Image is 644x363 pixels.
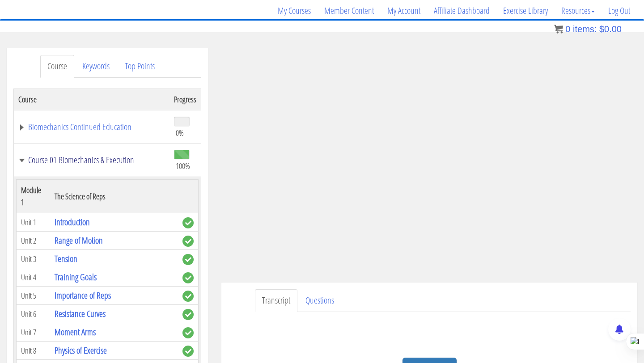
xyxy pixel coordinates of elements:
[182,327,194,338] span: complete
[55,344,107,356] a: Physics of Exercise
[17,232,50,250] td: Unit 2
[599,24,622,34] bdi: 0.00
[182,272,194,283] span: complete
[118,55,162,78] a: Top Points
[17,287,50,305] td: Unit 5
[554,25,563,34] img: icon11.png
[182,217,194,228] span: complete
[17,180,50,213] th: Module 1
[599,24,604,34] span: $
[182,291,194,302] span: complete
[565,24,570,34] span: 0
[17,305,50,323] td: Unit 6
[17,268,50,287] td: Unit 4
[14,89,170,110] th: Course
[55,253,77,265] a: Tension
[55,216,90,228] a: Introduction
[298,289,341,312] a: Questions
[17,323,50,342] td: Unit 7
[176,128,184,138] span: 0%
[50,180,178,213] th: The Science of Reps
[554,24,622,34] a: 0 items: $0.00
[176,161,190,171] span: 100%
[17,250,50,268] td: Unit 3
[255,289,297,312] a: Transcript
[182,346,194,357] span: complete
[17,213,50,232] td: Unit 1
[182,254,194,265] span: complete
[55,308,106,320] a: Resistance Curves
[55,289,111,301] a: Importance of Reps
[182,236,194,247] span: complete
[40,55,74,78] a: Course
[75,55,117,78] a: Keywords
[169,89,201,110] th: Progress
[17,342,50,360] td: Unit 8
[55,326,96,338] a: Moment Arms
[573,24,597,34] span: items:
[55,234,103,246] a: Range of Motion
[18,122,165,131] a: Biomechanics Continued Education
[18,156,165,165] a: Course 01 Biomechanics & Execution
[55,271,97,283] a: Training Goals
[182,309,194,320] span: complete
